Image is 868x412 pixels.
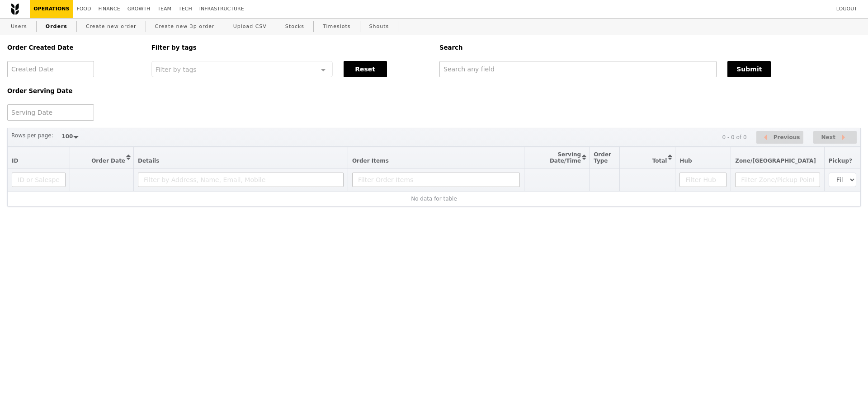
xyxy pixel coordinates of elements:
[679,173,726,187] input: Filter Hub
[138,158,159,164] span: Details
[7,61,94,77] input: Created Date
[439,61,717,77] input: Search any field
[352,173,520,187] input: Filter Order Items
[7,88,141,94] h5: Order Serving Date
[735,158,816,164] span: Zone/[GEOGRAPHIC_DATA]
[821,132,835,143] span: Next
[735,173,820,187] input: Filter Zone/Pickup Point
[156,65,197,73] span: Filter by tags
[151,44,429,51] h5: Filter by tags
[344,61,387,77] button: Reset
[352,158,389,164] span: Order Items
[829,158,852,164] span: Pickup?
[366,19,393,35] a: Shouts
[151,19,218,35] a: Create new 3p order
[813,131,857,144] button: Next
[727,61,771,77] button: Submit
[11,3,19,15] img: Grain logo
[12,196,856,202] div: No data for table
[12,173,66,187] input: ID or Salesperson name
[230,19,270,35] a: Upload CSV
[774,132,800,143] span: Previous
[7,104,94,121] input: Serving Date
[7,44,141,51] h5: Order Created Date
[7,19,31,35] a: Users
[282,19,308,35] a: Stocks
[439,44,861,51] h5: Search
[594,151,611,164] span: Order Type
[42,19,71,35] a: Orders
[82,19,140,35] a: Create new order
[138,173,344,187] input: Filter by Address, Name, Email, Mobile
[12,158,18,164] span: ID
[679,158,692,164] span: Hub
[319,19,354,35] a: Timeslots
[11,131,53,140] label: Rows per page:
[756,131,803,144] button: Previous
[722,134,746,140] div: 0 - 0 of 0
